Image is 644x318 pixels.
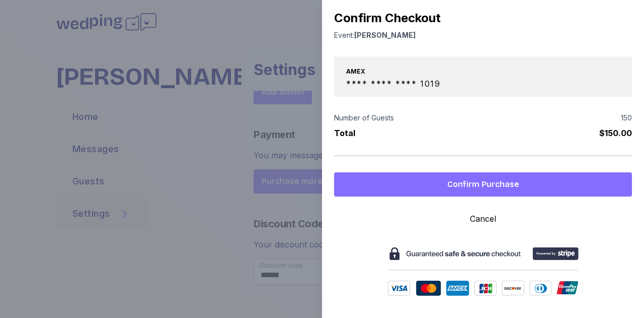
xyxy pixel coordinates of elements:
div: $150.00 [599,127,632,139]
img: stripe-badge-transparent.png [377,237,589,306]
div: Confirm Checkout [334,10,632,26]
div: AMEX [346,68,620,76]
div: Total [334,127,355,139]
div: 150 [621,113,632,123]
span: Confirm Purchase [447,178,519,190]
div: Number of Guests [334,113,394,123]
button: Confirm Purchase [334,172,632,197]
button: Cancel [466,209,500,229]
span: [PERSON_NAME] [354,31,416,39]
div: Event: [334,30,632,40]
